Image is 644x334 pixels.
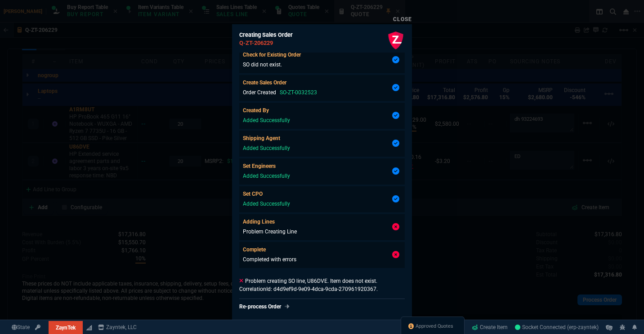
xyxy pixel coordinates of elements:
[9,323,32,331] a: Global State
[515,323,599,331] a: 6UvxTxzmef1chQlOAACn
[95,323,139,331] a: msbcCompanyName
[243,61,282,69] p: SO did not exist.
[243,246,300,254] p: Complete
[243,255,296,264] p: Completed with errors
[239,31,405,39] h6: Creating Sales Order
[243,79,321,87] p: Create Sales Order
[243,172,290,180] p: Added Successfully
[243,134,294,142] p: Shipping Agent
[468,321,511,334] a: Create Item
[243,162,294,170] p: Set Engineers
[280,88,317,97] p: SO-ZT-0032523
[239,277,405,293] p: Problem creating SO line, U86DVE. Item does not exist. CorrelationId: d4d9ef9d-9e09-4dca-9cda-270...
[239,39,405,47] h5: Q-ZT-206229
[243,106,294,114] p: Created By
[515,324,599,330] span: Socket Connected (erp-zayntek)
[243,200,290,208] p: Added Successfully
[32,323,43,331] a: API TOKEN
[243,190,294,198] p: Set CPO
[243,228,297,236] p: Problem Creating Line
[393,16,412,22] a: Close
[243,144,290,152] p: Added Successfully
[416,323,453,330] span: Approved Quotes
[243,116,290,124] p: Added Successfully
[243,218,300,226] p: Adding Lines
[239,303,405,311] a: Re-process Order
[243,51,301,59] p: Check for Existing Order
[243,88,276,97] p: Order Created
